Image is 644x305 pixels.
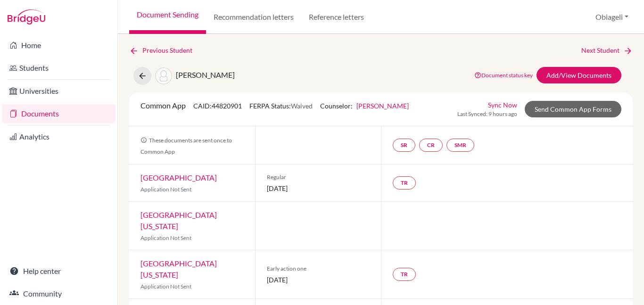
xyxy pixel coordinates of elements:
a: TR [393,176,416,190]
a: SR [393,139,415,152]
a: Universities [2,82,116,100]
a: Analytics [2,127,116,146]
a: TR [393,268,416,281]
span: Early action one [267,264,370,273]
a: Send Common App Forms [525,101,621,117]
a: Documents [2,104,116,123]
a: Help center [2,262,116,280]
span: Application Not Sent [140,283,191,290]
span: CAID: 44820901 [193,102,242,110]
img: Bridge-U [8,9,45,25]
span: Application Not Sent [140,186,191,193]
a: Previous Student [129,45,200,56]
span: These documents are sent once to Common App [140,137,232,155]
span: Counselor: [320,102,409,110]
span: [DATE] [267,275,370,285]
span: Last Synced: 9 hours ago [457,110,517,118]
span: [DATE] [267,183,370,193]
a: [PERSON_NAME] [356,102,409,110]
a: Sync Now [488,100,517,110]
a: [GEOGRAPHIC_DATA][US_STATE] [140,210,217,231]
a: Students [2,58,116,77]
a: [GEOGRAPHIC_DATA][US_STATE] [140,259,217,279]
a: Add/View Documents [537,67,621,83]
a: SMR [446,139,474,152]
span: Regular [267,173,370,181]
span: Common App [140,101,186,110]
a: Home [2,36,116,55]
a: Next Student [581,45,633,56]
a: Document status key [474,72,533,79]
span: [PERSON_NAME] [176,70,235,79]
a: [GEOGRAPHIC_DATA] [140,173,217,182]
span: Application Not Sent [140,234,191,241]
span: Waived [291,102,313,110]
span: FERPA Status: [249,102,313,110]
a: CR [419,139,443,152]
button: Obiageli [591,8,633,26]
a: Community [2,284,116,303]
